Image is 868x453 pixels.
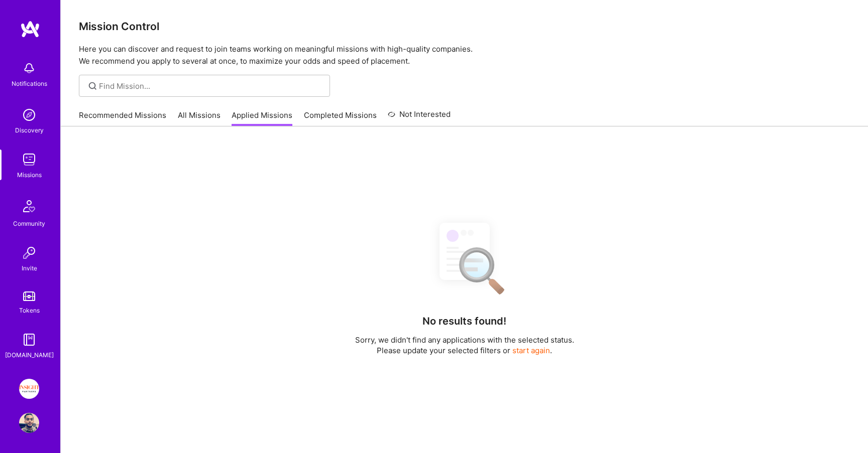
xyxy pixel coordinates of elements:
[22,263,37,273] div: Invite
[19,305,40,316] div: Tokens
[19,105,39,125] img: discovery
[17,170,42,180] div: Missions
[87,80,98,92] i: icon SearchGrey
[17,413,42,433] a: User Avatar
[13,218,45,229] div: Community
[19,58,39,78] img: bell
[422,214,507,301] img: No Results
[355,335,574,345] p: Sorry, we didn't find any applications with the selected status.
[15,125,44,135] div: Discovery
[79,20,850,33] h3: Mission Control
[19,243,39,263] img: Invite
[304,110,377,126] a: Completed Missions
[19,149,39,170] img: teamwork
[388,108,451,126] a: Not Interested
[355,345,574,356] p: Please update your selected filters or .
[512,345,550,356] button: start again
[79,110,166,126] a: Recommended Missions
[79,43,850,67] p: Here you can discover and request to join teams working on meaningful missions with high-quality ...
[12,78,47,89] div: Notifications
[422,315,506,327] h4: No results found!
[19,330,39,350] img: guide book
[19,379,39,399] img: Insight Partners: Data & AI - Sourcing
[17,379,42,399] a: Insight Partners: Data & AI - Sourcing
[5,350,54,360] div: [DOMAIN_NAME]
[178,110,221,126] a: All Missions
[232,110,292,126] a: Applied Missions
[19,413,39,433] img: User Avatar
[17,194,41,218] img: Community
[20,20,40,38] img: logo
[23,291,35,301] img: tokens
[99,81,322,91] input: overall type: UNKNOWN_TYPE server type: NO_SERVER_DATA heuristic type: UNKNOWN_TYPE label: Find M...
